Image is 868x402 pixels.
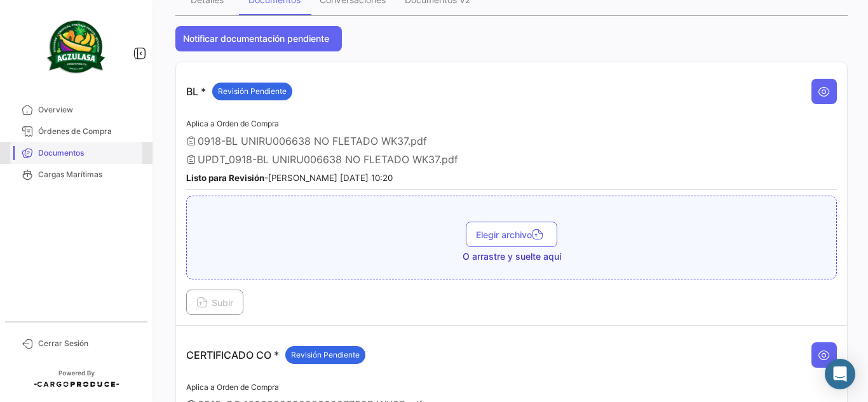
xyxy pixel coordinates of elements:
[186,346,365,364] p: CERTIFICADO CO *
[463,250,561,263] span: O arrastre y suelte aquí
[10,99,142,121] a: Overview
[186,382,279,392] span: Aplica a Orden de Compra
[825,359,855,389] div: Abrir Intercom Messenger
[38,169,137,180] span: Cargas Marítimas
[476,229,547,240] span: Elegir archivo
[466,222,557,247] button: Elegir archivo
[38,338,137,349] span: Cerrar Sesión
[10,121,142,142] a: Órdenes de Compra
[198,153,458,166] span: UPDT_0918-BL UNIRU006638 NO FLETADO WK37.pdf
[186,173,393,183] small: - [PERSON_NAME] [DATE] 10:20
[291,349,360,361] span: Revisión Pendiente
[38,126,137,137] span: Órdenes de Compra
[10,164,142,185] a: Cargas Marítimas
[186,119,279,128] span: Aplica a Orden de Compra
[175,26,342,51] button: Notificar documentación pendiente
[196,297,233,308] span: Subir
[186,173,264,183] b: Listo para Revisión
[44,15,108,79] img: agzulasa-logo.png
[38,147,137,159] span: Documentos
[10,142,142,164] a: Documentos
[218,86,287,97] span: Revisión Pendiente
[198,135,427,147] span: 0918-BL UNIRU006638 NO FLETADO WK37.pdf
[186,290,243,315] button: Subir
[38,104,137,116] span: Overview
